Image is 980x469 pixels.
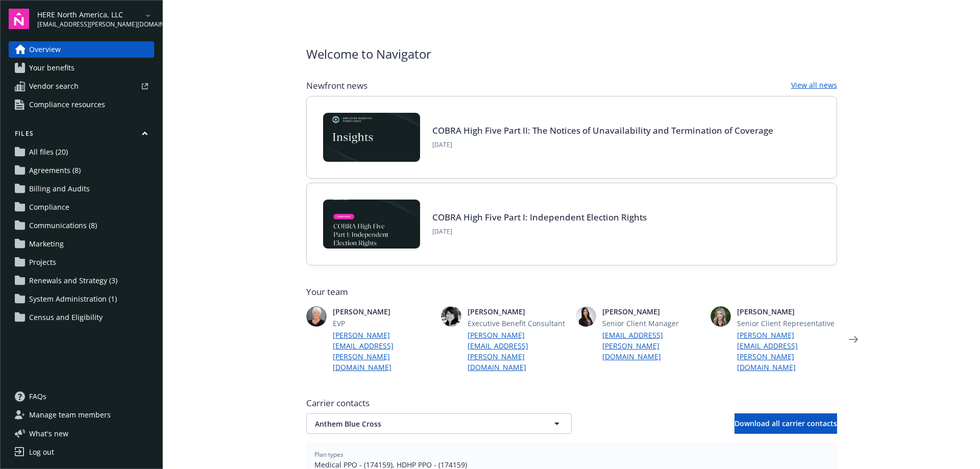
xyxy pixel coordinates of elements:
[333,306,433,317] span: [PERSON_NAME]
[602,330,702,362] a: [EMAIL_ADDRESS][PERSON_NAME][DOMAIN_NAME]
[29,181,90,197] span: Billing and Audits
[9,291,154,307] a: System Administration (1)
[602,318,702,329] span: Senior Client Manager
[432,140,773,150] span: [DATE]
[306,306,327,327] img: photo
[29,273,117,289] span: Renewals and Strategy (3)
[314,450,829,459] span: Plan types
[737,306,837,317] span: [PERSON_NAME]
[306,397,837,409] span: Carrier contacts
[29,60,75,76] span: Your benefits
[432,227,647,236] span: [DATE]
[29,41,61,58] span: Overview
[29,388,46,405] span: FAQs
[29,428,68,439] span: What ' s new
[734,418,837,428] span: Download all carrier contacts
[432,125,773,136] a: COBRA High Five Part II: The Notices of Unavailability and Termination of Coverage
[737,330,837,373] a: [PERSON_NAME][EMAIL_ADDRESS][PERSON_NAME][DOMAIN_NAME]
[9,273,154,289] a: Renewals and Strategy (3)
[602,306,702,317] span: [PERSON_NAME]
[9,388,154,405] a: FAQs
[9,41,154,58] a: Overview
[576,306,596,327] img: photo
[737,318,837,329] span: Senior Client Representative
[29,291,117,307] span: System Administration (1)
[9,407,154,423] a: Manage team members
[734,413,837,434] button: Download all carrier contacts
[441,306,461,327] img: photo
[29,444,54,460] div: Log out
[9,129,154,142] button: Files
[29,407,111,423] span: Manage team members
[710,306,731,327] img: photo
[29,236,64,252] span: Marketing
[306,286,837,298] span: Your team
[9,78,154,94] a: Vendor search
[791,80,837,92] a: View all news
[9,162,154,179] a: Agreements (8)
[29,78,79,94] span: Vendor search
[9,96,154,113] a: Compliance resources
[333,318,433,329] span: EVP
[306,45,431,63] span: Welcome to Navigator
[468,306,568,317] span: [PERSON_NAME]
[29,144,68,160] span: All files (20)
[29,162,81,179] span: Agreements (8)
[315,418,527,429] span: Anthem Blue Cross
[333,330,433,373] a: [PERSON_NAME][EMAIL_ADDRESS][PERSON_NAME][DOMAIN_NAME]
[29,96,105,113] span: Compliance resources
[306,413,572,434] button: Anthem Blue Cross
[29,254,56,270] span: Projects
[9,217,154,234] a: Communications (8)
[323,113,420,162] img: Card Image - EB Compliance Insights.png
[468,330,568,373] a: [PERSON_NAME][EMAIL_ADDRESS][PERSON_NAME][DOMAIN_NAME]
[323,200,420,249] img: BLOG-Card Image - Compliance - COBRA High Five Pt 1 07-18-25.jpg
[9,309,154,326] a: Census and Eligibility
[9,9,29,29] img: navigator-logo.svg
[29,217,97,234] span: Communications (8)
[9,60,154,76] a: Your benefits
[468,318,568,329] span: Executive Benefit Consultant
[9,199,154,215] a: Compliance
[37,9,142,20] span: HERE North America, LLC
[306,80,367,92] span: Newfront news
[37,20,142,29] span: [EMAIL_ADDRESS][PERSON_NAME][DOMAIN_NAME]
[9,254,154,270] a: Projects
[142,9,154,21] a: arrowDropDown
[9,144,154,160] a: All files (20)
[29,309,103,326] span: Census and Eligibility
[845,331,862,348] a: Next
[37,9,154,29] button: HERE North America, LLC[EMAIL_ADDRESS][PERSON_NAME][DOMAIN_NAME]arrowDropDown
[9,428,85,439] button: What's new
[29,199,69,215] span: Compliance
[9,236,154,252] a: Marketing
[9,181,154,197] a: Billing and Audits
[432,211,647,223] a: COBRA High Five Part I: Independent Election Rights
